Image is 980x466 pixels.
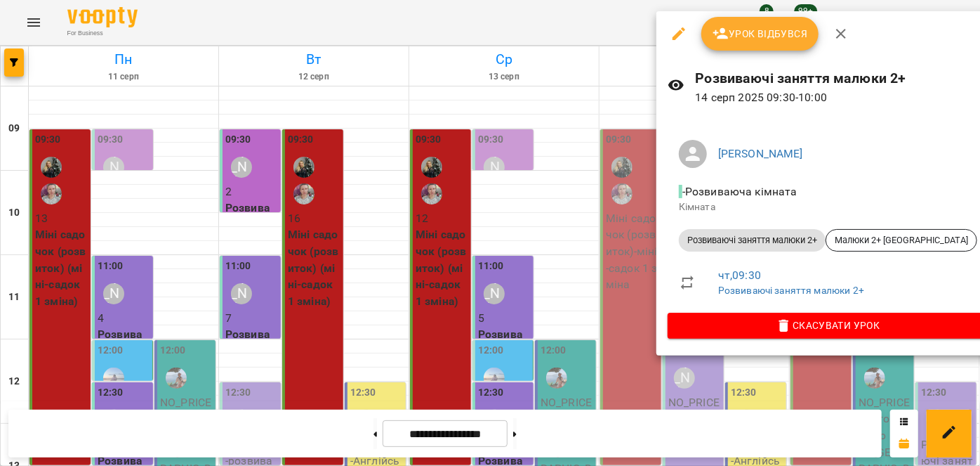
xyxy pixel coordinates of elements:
[713,25,808,42] span: Урок відбувся
[826,234,976,247] span: Малюки 2+ [GEOGRAPHIC_DATA]
[679,317,977,334] span: Скасувати Урок
[826,229,977,252] div: Малюки 2+ [GEOGRAPHIC_DATA]
[679,234,826,247] span: Розвиваючі заняття малюки 2+
[718,147,803,160] a: [PERSON_NAME]
[718,268,761,282] a: чт , 09:30
[701,17,819,51] button: Урок відбувся
[718,285,864,296] a: Розвиваючі заняття малюки 2+
[679,200,977,214] p: Кімната
[679,185,800,198] span: - Розвиваюча кімната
